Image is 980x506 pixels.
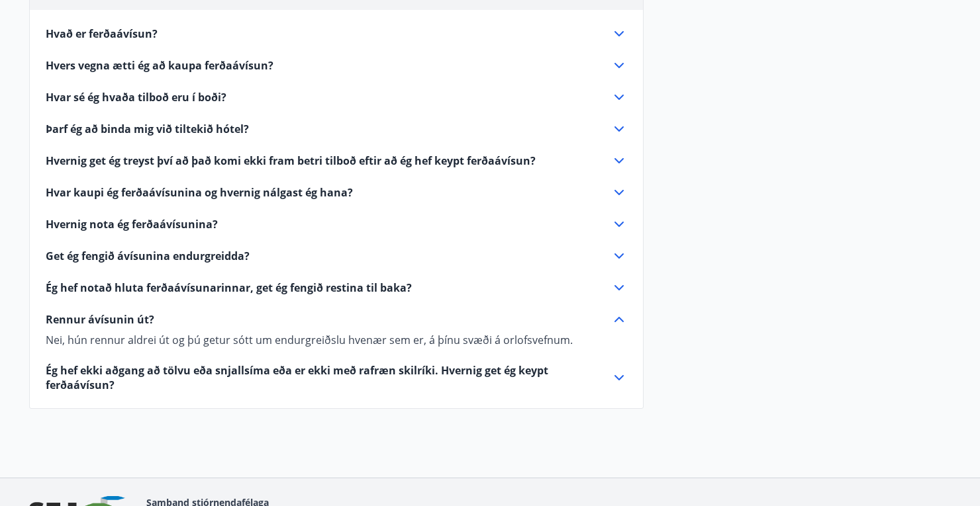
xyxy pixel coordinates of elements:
div: Ég hef notað hluta ferðaávísunarinnar, get ég fengið restina til baka? [46,280,627,296]
span: Ég hef notað hluta ferðaávísunarinnar, get ég fengið restina til baka? [46,280,412,295]
p: Nei, hún rennur aldrei út og þú getur sótt um endurgreiðslu hvenær sem er, á þínu svæði á orlofsv... [46,333,627,347]
span: Ég hef ekki aðgang að tölvu eða snjallsíma eða er ekki með rafræn skilríki. Hvernig get ég keypt ... [46,363,595,392]
div: Rennur ávísunin út? [46,327,627,347]
span: Hvað er ferðaávísun? [46,26,158,41]
div: Get ég fengið ávísunina endurgreidda? [46,248,627,264]
span: Get ég fengið ávísunina endurgreidda? [46,249,250,263]
div: Hvar sé ég hvaða tilboð eru í boði? [46,89,627,105]
div: Hvar kaupi ég ferðaávísunina og hvernig nálgast ég hana? [46,185,627,200]
div: Ég hef ekki aðgang að tölvu eða snjallsíma eða er ekki með rafræn skilríki. Hvernig get ég keypt ... [46,363,627,392]
div: Hvað er ferðaávísun? [46,26,627,42]
div: Hvers vegna ætti ég að kaupa ferðaávísun? [46,58,627,73]
span: Hvernig get ég treyst því að það komi ekki fram betri tilboð eftir að ég hef keypt ferðaávísun? [46,153,536,168]
span: Hvar sé ég hvaða tilboð eru í boði? [46,90,226,105]
span: Þarf ég að binda mig við tiltekið hótel? [46,122,249,136]
div: Þarf ég að binda mig við tiltekið hótel? [46,121,627,137]
div: Hvernig nota ég ferðaávísunina? [46,216,627,232]
span: Hvernig nota ég ferðaávísunina? [46,217,218,232]
div: Hvernig get ég treyst því að það komi ekki fram betri tilboð eftir að ég hef keypt ferðaávísun? [46,153,627,169]
span: Rennur ávísunin út? [46,312,154,327]
span: Hvers vegna ætti ég að kaupa ferðaávísun? [46,58,273,73]
span: Hvar kaupi ég ferðaávísunina og hvernig nálgast ég hana? [46,185,353,200]
div: Rennur ávísunin út? [46,312,627,327]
